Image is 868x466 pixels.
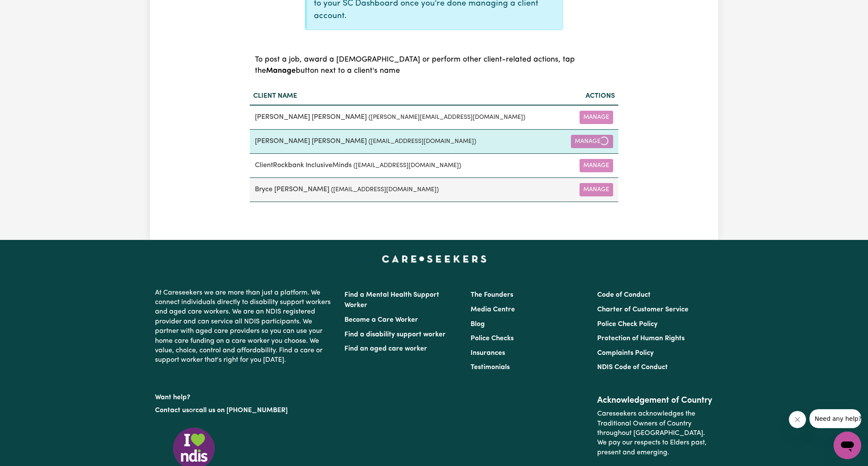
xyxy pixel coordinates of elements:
[344,331,446,338] a: Find a disability support worker
[789,411,806,428] iframe: Close message
[331,186,439,193] small: ( [EMAIL_ADDRESS][DOMAIN_NAME] )
[597,350,654,357] a: Complaints Policy
[597,306,688,313] a: Charter of Customer Service
[250,44,618,87] caption: To post a job, award a [DEMOGRAPHIC_DATA] or perform other client-related actions, tap the button...
[471,350,505,357] a: Insurances
[471,321,485,328] a: Blog
[155,402,334,419] p: or
[597,321,657,328] a: Police Check Policy
[250,129,560,153] td: [PERSON_NAME] [PERSON_NAME]
[471,306,515,313] a: Media Centre
[344,317,418,323] a: Become a Care Worker
[382,255,487,262] a: Careseekers home page
[344,292,439,309] a: Find a Mental Health Support Worker
[597,292,651,298] a: Code of Conduct
[369,138,476,145] small: ( [EMAIL_ADDRESS][DOMAIN_NAME] )
[250,105,560,130] td: [PERSON_NAME] [PERSON_NAME]
[5,6,52,13] span: Need any help?
[155,389,334,402] p: Want help?
[155,285,334,369] p: At Careseekers we are more than just a platform. We connect individuals directly to disability su...
[369,114,525,121] small: ( [PERSON_NAME][EMAIL_ADDRESS][DOMAIN_NAME] )
[353,162,461,169] small: ( [EMAIL_ADDRESS][DOMAIN_NAME] )
[597,364,668,371] a: NDIS Code of Conduct
[195,407,288,414] a: call us on [PHONE_NUMBER]
[155,407,189,414] a: Contact us
[471,292,513,298] a: The Founders
[834,432,861,459] iframe: Button to launch messaging window
[597,406,713,461] p: Careseekers acknowledges the Traditional Owners of Country throughout [GEOGRAPHIC_DATA]. We pay o...
[809,409,861,428] iframe: Message from company
[344,345,427,352] a: Find an aged care worker
[597,335,685,342] a: Protection of Human Rights
[266,67,296,75] b: Manage
[471,335,514,342] a: Police Checks
[250,153,560,177] td: ClientRockbank InclusiveMinds
[560,87,618,105] th: Actions
[250,177,560,202] td: Bryce [PERSON_NAME]
[250,87,560,105] th: Client name
[471,364,510,371] a: Testimonials
[597,395,713,406] h2: Acknowledgement of Country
